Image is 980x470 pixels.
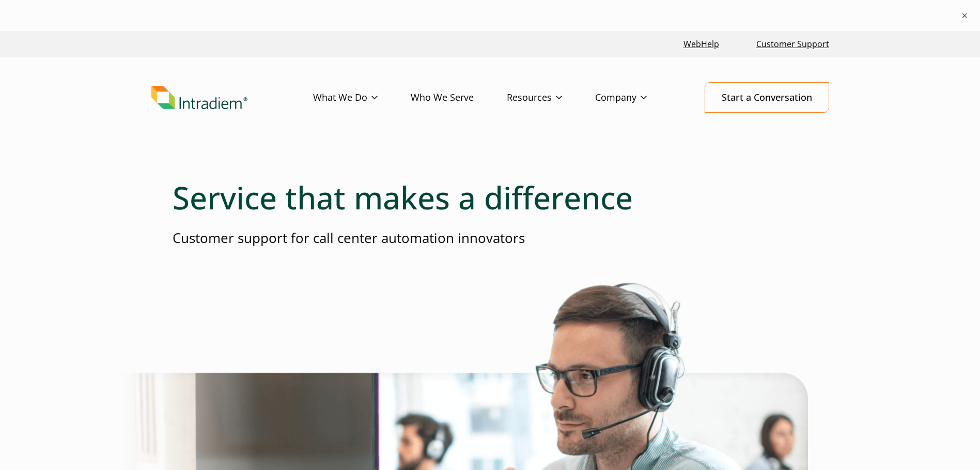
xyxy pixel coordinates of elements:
a: Who We Serve [411,83,507,113]
p: Customer support for call center automation innovators [173,229,808,248]
a: Resources [507,83,595,113]
a: Customer Support [752,33,833,55]
button: × [959,10,970,21]
a: Link to homepage of Intradiem [151,86,313,110]
a: What We Do [313,83,411,113]
a: Link opens in a new window [679,33,723,55]
h1: Service that makes a difference [173,179,808,216]
a: Company [595,83,680,113]
a: Start a Conversation [705,82,829,113]
img: Intradiem [151,86,247,110]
